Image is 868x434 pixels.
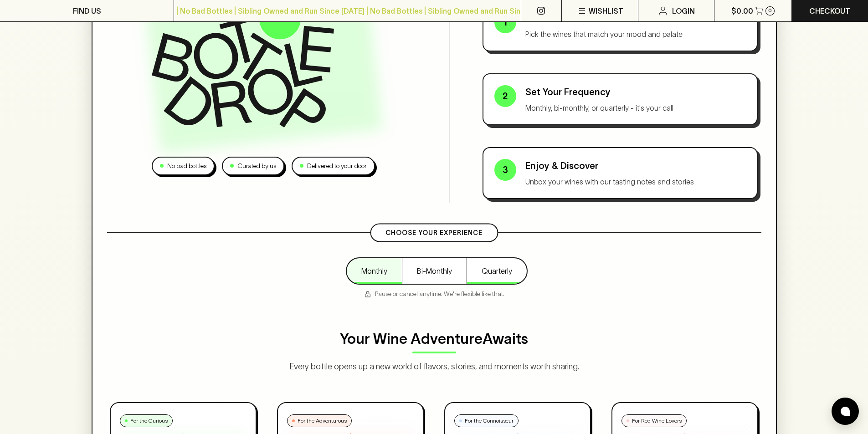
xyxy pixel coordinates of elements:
[364,289,504,299] p: Pause or cancel anytime. We're flexible like that.
[731,5,753,16] p: $0.00
[237,161,276,171] p: Curated by us
[494,85,516,107] div: 2
[467,258,527,284] button: Quarterly
[298,417,347,425] p: For the Adventurous
[385,228,483,238] p: Choose Your Experience
[672,5,695,16] p: Login
[130,417,168,425] p: For the Curious
[483,331,528,347] span: Awaits
[809,5,850,16] p: Checkout
[525,159,746,173] p: Enjoy & Discover
[494,11,516,33] div: 1
[525,176,746,187] p: Unbox your wines with our tasting notes and stories
[73,5,101,16] p: FIND US
[841,407,850,416] img: bubble-icon
[494,159,516,181] div: 3
[340,328,528,350] p: Your Wine Adventure
[347,258,402,284] button: Monthly
[768,8,772,13] p: 0
[525,102,746,113] p: Monthly, bi-monthly, or quarterly - it's your call
[589,5,623,16] p: Wishlist
[402,258,467,284] button: Bi-Monthly
[632,417,682,425] p: For Red Wine Lovers
[252,361,616,373] p: Every bottle opens up a new world of flavors, stories, and moments worth sharing.
[525,85,746,99] p: Set Your Frequency
[307,161,367,171] p: Delivered to your door
[465,417,514,425] p: For the Connoisseur
[167,161,206,171] p: No bad bottles
[525,29,746,40] p: Pick the wines that match your mood and palate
